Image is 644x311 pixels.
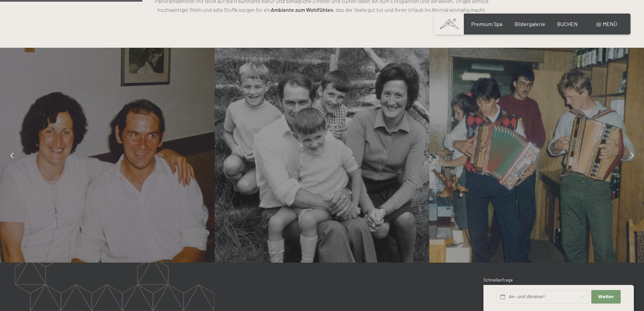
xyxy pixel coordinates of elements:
[515,21,545,27] a: Bildergalerie
[598,294,614,300] span: Weiter
[483,277,513,283] span: Schnellanfrage
[271,6,333,13] strong: Ambiente zum Wohlfühlen
[471,21,502,27] a: Premium Spa
[603,21,617,27] span: Menü
[591,290,620,304] button: Weiter
[557,21,578,27] a: BUCHEN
